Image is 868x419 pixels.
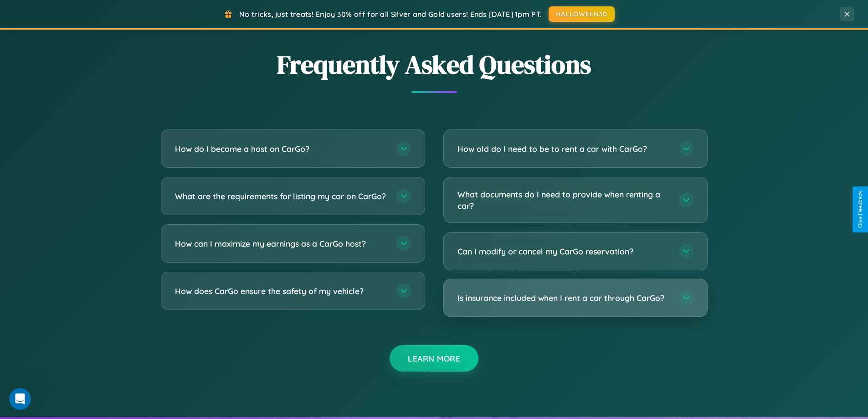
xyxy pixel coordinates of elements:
[457,292,670,304] h3: Is insurance included when I rent a car through CarGo?
[857,191,863,228] div: Give Feedback
[161,47,708,82] h2: Frequently Asked Questions
[457,143,670,155] h3: How old do I need to be to rent a car with CarGo?
[390,345,478,372] button: Learn More
[549,6,615,22] button: HALLOWEEN30
[457,189,670,211] h3: What documents do I need to provide when renting a car?
[239,10,542,19] span: No tricks, just treats! Enjoy 30% off for all Silver and Gold users! Ends [DATE] 1pm PT.
[175,285,387,297] h3: How does CarGo ensure the safety of my vehicle?
[175,143,387,155] h3: How do I become a host on CarGo?
[9,388,31,410] iframe: Intercom live chat
[457,246,670,257] h3: Can I modify or cancel my CarGo reservation?
[175,191,387,202] h3: What are the requirements for listing my car on CarGo?
[175,238,387,249] h3: How can I maximize my earnings as a CarGo host?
